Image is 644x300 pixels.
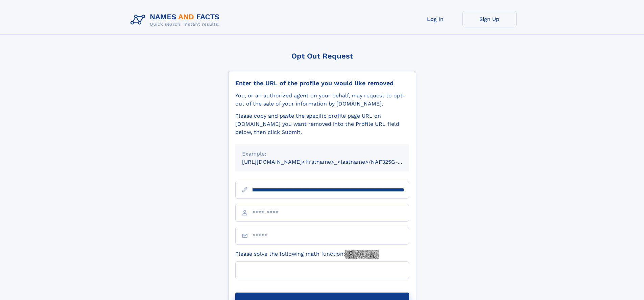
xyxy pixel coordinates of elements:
[462,11,517,27] a: Sign Up
[242,150,402,158] div: Example:
[228,52,416,60] div: Opt Out Request
[235,112,409,136] div: Please copy and paste the specific profile page URL on [DOMAIN_NAME] you want removed into the Pr...
[235,92,409,108] div: You, or an authorized agent on your behalf, may request to opt-out of the sale of your informatio...
[128,11,225,29] img: Logo Names and Facts
[242,159,422,165] small: [URL][DOMAIN_NAME]<firstname>_<lastname>/NAF325G-xxxxxxxx
[235,250,379,259] label: Please solve the following math function:
[235,79,409,87] div: Enter the URL of the profile you would like removed
[408,11,462,27] a: Log In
